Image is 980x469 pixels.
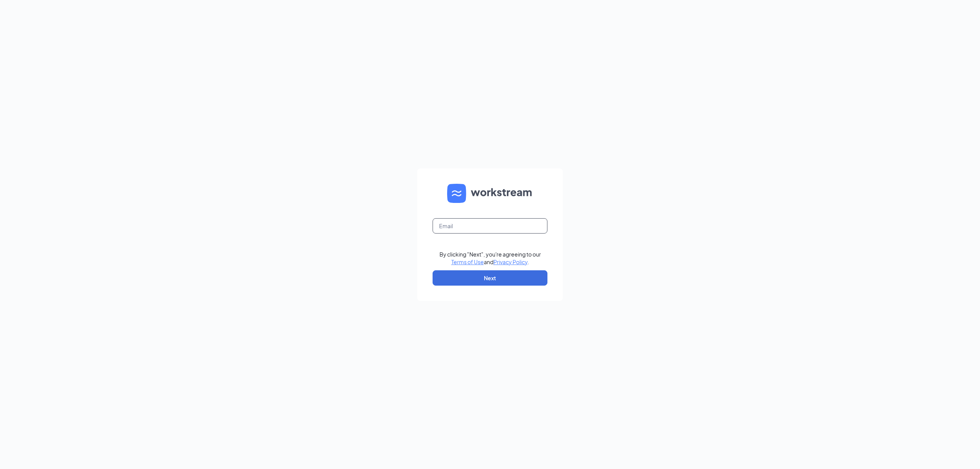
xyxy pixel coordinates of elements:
a: Privacy Policy [493,258,528,265]
div: By clicking "Next", you're agreeing to our and . [439,250,541,266]
button: Next [433,270,547,286]
input: Email [433,218,547,234]
img: WS logo and Workstream text [447,184,533,203]
a: Terms of Use [451,258,484,265]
